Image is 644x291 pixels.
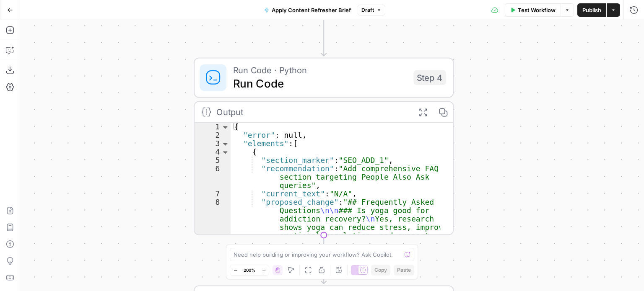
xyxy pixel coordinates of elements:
div: Output [216,105,408,118]
div: 1 [195,123,231,131]
div: Run Code · PythonRun CodeStep 4Output{ "error": null, "elements":[ { "section_marker":"SEO_ADD_1"... [194,57,454,235]
div: 3 [195,139,231,148]
span: Publish [582,6,601,14]
span: Run Code [233,75,407,92]
span: Apply Content Refresher Brief [272,6,351,14]
button: Paste [394,265,414,276]
div: 7 [195,190,231,198]
span: Run Code · Python [233,63,407,77]
span: Toggle code folding, rows 1 through 32 [221,123,230,131]
g: Edge from start to step_4 [321,7,326,56]
span: Draft [361,6,374,14]
span: Paste [397,266,411,274]
span: Test Workflow [518,6,556,14]
span: 200% [244,267,255,273]
button: Copy [371,265,390,276]
button: Apply Content Refresher Brief [259,3,356,17]
span: Copy [374,266,387,274]
button: Draft [358,5,385,15]
button: Publish [577,3,606,17]
span: Toggle code folding, rows 3 through 31 [221,139,230,148]
button: Test Workflow [505,3,561,17]
div: 2 [195,131,231,139]
div: 5 [195,156,231,165]
div: Step 4 [413,70,446,85]
g: Edge from step_4 to step_1 [321,235,326,284]
div: 6 [195,165,231,190]
div: 4 [195,148,231,156]
span: Toggle code folding, rows 4 through 12 [221,148,230,156]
